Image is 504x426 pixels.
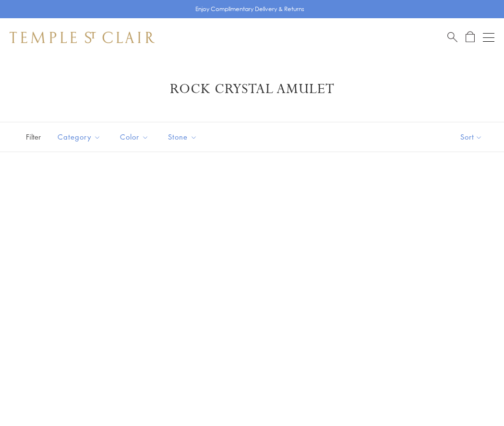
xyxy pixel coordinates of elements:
[53,131,108,143] span: Category
[10,32,155,43] img: Temple St. Clair
[483,32,494,43] button: Open navigation
[161,126,204,148] button: Stone
[163,131,204,143] span: Stone
[466,31,475,43] a: Open Shopping Bag
[447,31,457,43] a: Search
[24,81,480,98] h1: Rock Crystal Amulet
[50,126,108,148] button: Category
[195,4,304,14] p: Enjoy Complimentary Delivery & Returns
[439,122,504,152] button: Show sort by
[113,126,156,148] button: Color
[115,131,156,143] span: Color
